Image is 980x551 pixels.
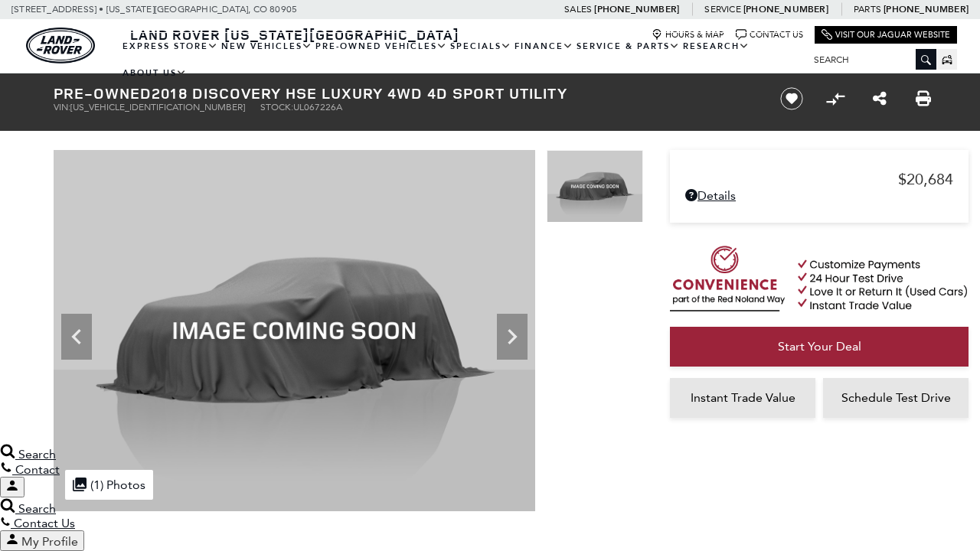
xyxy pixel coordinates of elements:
[564,4,592,15] span: Sales
[121,60,188,86] a: About Us
[11,4,297,15] a: [STREET_ADDRESS] • [US_STATE][GEOGRAPHIC_DATA], CO 80905
[293,102,342,112] span: UL067226A
[26,28,95,64] a: land-rover
[547,150,643,223] img: Used 2018 Byron Blue Metallic Land Rover HSE Luxury image 1
[121,33,802,86] nav: Main Navigation
[70,102,245,112] span: [US_VEHICLE_IDENTIFICATION_NUMBER]
[884,3,969,15] a: [PHONE_NUMBER]
[802,51,936,69] input: Search
[670,378,815,418] a: Instant Trade Value
[854,4,881,15] span: Parts
[54,102,70,112] span: VIN:
[314,33,449,60] a: Pre-Owned Vehicles
[18,501,56,516] span: Search
[704,4,740,15] span: Service
[130,25,459,44] span: Land Rover [US_STATE][GEOGRAPHIC_DATA]
[15,462,60,477] span: Contact
[691,390,795,405] span: Instant Trade Value
[898,170,953,188] span: $20,684
[54,83,152,103] strong: Pre-Owned
[775,86,808,111] button: Save vehicle
[681,33,751,60] a: Research
[220,33,314,60] a: New Vehicles
[823,378,969,418] a: Schedule Test Drive
[449,33,513,60] a: Specials
[873,90,887,108] a: Share this Pre-Owned 2018 Discovery HSE Luxury 4WD 4D Sport Utility
[652,29,724,41] a: Hours & Map
[594,3,679,15] a: [PHONE_NUMBER]
[121,33,220,60] a: EXPRESS STORE
[18,447,56,461] span: Search
[916,90,931,108] a: Print this Pre-Owned 2018 Discovery HSE Luxury 4WD 4D Sport Utility
[685,170,953,188] a: $20,684
[513,33,575,60] a: Finance
[736,29,803,41] a: Contact Us
[121,25,469,44] a: Land Rover [US_STATE][GEOGRAPHIC_DATA]
[14,516,75,530] span: Contact Us
[778,339,861,354] span: Start Your Deal
[260,102,293,112] span: Stock:
[841,390,951,405] span: Schedule Test Drive
[685,188,953,203] a: Details
[54,85,754,102] h1: 2018 Discovery HSE Luxury 4WD 4D Sport Utility
[21,534,78,549] span: My Profile
[575,33,681,60] a: Service & Parts
[54,150,535,511] img: Used 2018 Byron Blue Metallic Land Rover HSE Luxury image 1
[670,327,969,367] a: Start Your Deal
[824,87,847,110] button: Compare vehicle
[822,29,950,41] a: Visit Our Jaguar Website
[26,28,95,64] img: Land Rover
[743,3,828,15] a: [PHONE_NUMBER]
